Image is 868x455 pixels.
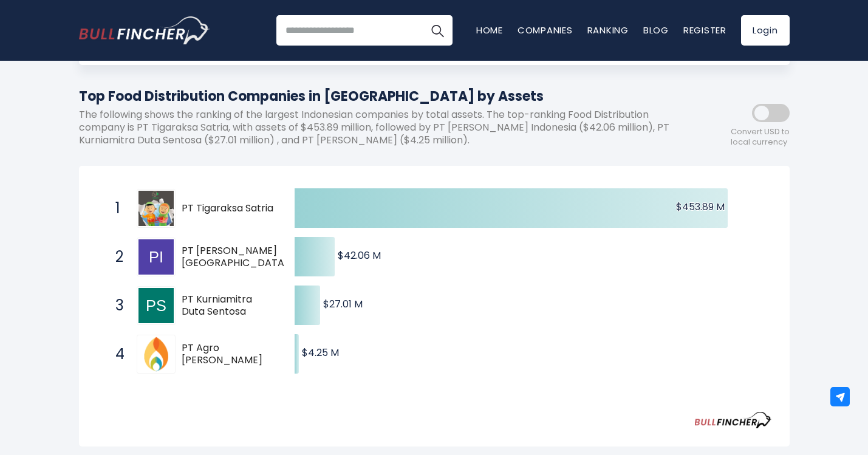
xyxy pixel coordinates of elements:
img: PT Segar Kumala Indonesia [138,239,174,275]
span: 3 [109,295,121,316]
text: $27.01 M [323,297,363,311]
text: $4.25 M [302,346,339,360]
span: PT Agro [PERSON_NAME] [182,342,273,368]
a: Login [741,15,790,46]
a: Ranking [587,24,629,36]
span: 1 [109,198,121,219]
span: Convert USD to local currency [731,127,790,148]
a: Register [683,24,726,36]
img: PT Agro Yasa Lestari [138,337,174,372]
span: PT [PERSON_NAME] [GEOGRAPHIC_DATA] [182,245,289,270]
a: Companies [518,24,573,36]
span: PT Tigaraksa Satria [182,202,273,215]
a: Go to homepage [79,16,210,44]
a: Blog [643,24,669,36]
text: $42.06 M [338,248,381,262]
h1: Top Food Distribution Companies in [GEOGRAPHIC_DATA] by Assets [79,86,680,106]
span: 4 [109,344,121,364]
a: Home [476,24,503,36]
p: The following shows the ranking of the largest Indonesian companies by total assets. The top-rank... [79,109,680,146]
span: PT Kurniamitra Duta Sentosa [182,293,273,319]
img: Bullfincher logo [79,16,210,44]
span: 2 [109,247,121,267]
img: PT Tigaraksa Satria [138,191,174,226]
button: Search [422,15,453,46]
text: $453.89 M [676,200,725,214]
img: PT Kurniamitra Duta Sentosa [138,288,174,323]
